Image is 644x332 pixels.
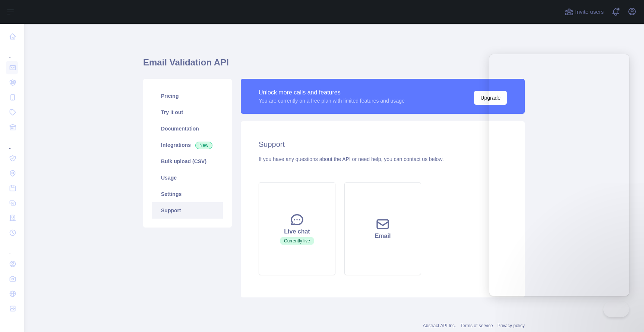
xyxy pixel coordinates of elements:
[143,57,525,74] h1: Email Validation API
[6,45,18,59] div: ...
[259,97,405,104] div: You are currently on a free plan with limited features and usage
[460,323,493,328] a: Terms of service
[575,8,604,16] span: Invite users
[195,142,212,149] span: New
[152,153,223,170] a: Bulk upload (CSV)
[259,182,335,275] button: Live chatCurrently live
[563,6,605,18] button: Invite users
[259,88,405,97] div: Unlock more calls and features
[344,182,421,275] button: Email
[6,241,18,256] div: ...
[259,155,507,163] div: If you have any questions about the API or need help, you can contact us below.
[489,54,629,296] iframe: Help Scout Beacon - Live Chat, Contact Form, and Knowledge Base
[152,170,223,186] a: Usage
[423,323,456,328] a: Abstract API Inc.
[152,120,223,137] a: Documentation
[354,232,412,241] div: Email
[603,302,629,317] iframe: Help Scout Beacon - Close
[6,135,18,150] div: ...
[259,139,507,149] h2: Support
[152,186,223,202] a: Settings
[152,88,223,104] a: Pricing
[268,227,326,236] div: Live chat
[152,104,223,120] a: Try it out
[280,237,314,245] span: Currently live
[152,137,223,153] a: Integrations New
[474,91,507,105] button: Upgrade
[498,323,525,328] a: Privacy policy
[152,202,223,219] a: Support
